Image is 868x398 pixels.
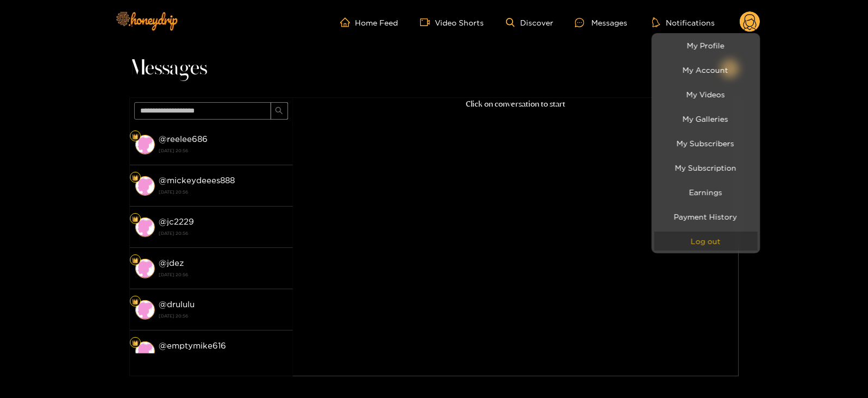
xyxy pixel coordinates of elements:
[654,85,758,104] a: My Videos
[654,134,758,153] a: My Subscribers
[654,207,758,226] a: Payment History
[654,60,758,79] a: My Account
[654,36,758,55] a: My Profile
[654,183,758,202] a: Earnings
[654,158,758,177] a: My Subscription
[654,232,758,251] button: Log out
[654,109,758,128] a: My Galleries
